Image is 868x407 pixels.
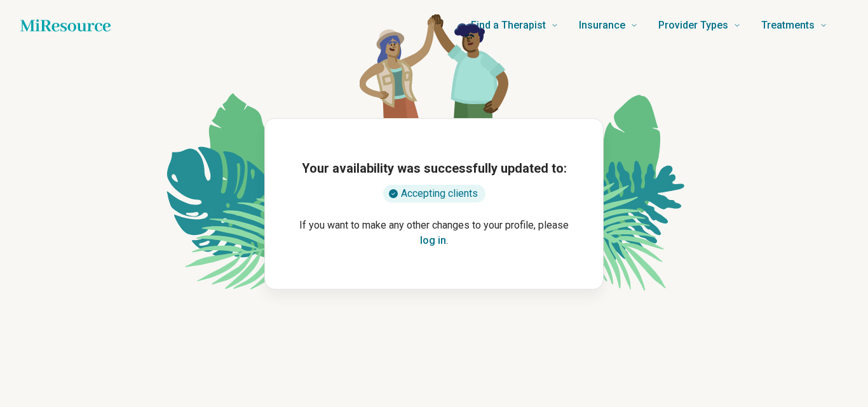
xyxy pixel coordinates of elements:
[420,233,446,248] button: log in
[302,159,567,177] h1: Your availability was successfully updated to:
[285,218,583,248] p: If you want to make any other changes to your profile, please .
[658,17,728,34] span: Provider Types
[383,185,485,203] div: Accepting clients
[761,17,815,34] span: Treatments
[20,13,111,38] a: Home page
[579,17,625,34] span: Insurance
